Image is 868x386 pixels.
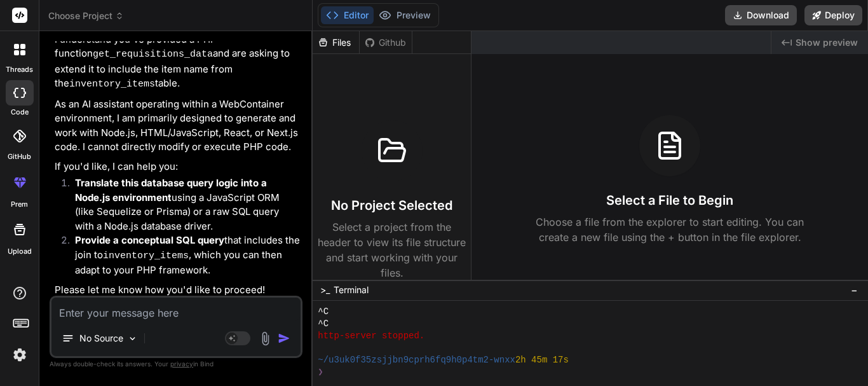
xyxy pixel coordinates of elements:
div: Github [360,36,412,49]
span: http-server stopped. [318,330,424,342]
code: inventory_items [103,251,189,261]
img: Pick Models [127,333,138,344]
img: icon [278,332,290,345]
div: Files [313,36,359,49]
strong: Provide a conceptual SQL query [75,234,224,246]
span: privacy [170,360,193,368]
p: No Source [79,332,123,345]
li: that includes the join to , which you can then adapt to your PHP framework. [65,233,300,278]
button: − [848,280,860,300]
span: − [851,284,858,296]
strong: Translate this database query logic into a Node.js environment [75,177,267,203]
span: ^C [318,306,329,318]
p: I understand you've provided a PHP function and are asking to extend it to include the item name ... [55,32,300,92]
span: >_ [320,284,330,296]
span: Show preview [796,36,858,49]
button: Editor [321,6,374,24]
label: Upload [8,246,32,257]
p: Choose a file from the explorer to start editing. You can create a new file using the + button in... [527,214,812,245]
p: Please let me know how you'd like to proceed! [55,283,300,298]
span: 2h 45m 17s [515,354,569,366]
label: code [11,107,29,118]
label: prem [11,199,28,210]
h3: No Project Selected [331,196,452,214]
button: Deploy [804,5,862,25]
span: ❯ [318,366,324,378]
code: inventory_items [69,79,155,90]
li: using a JavaScript ORM (like Sequelize or Prisma) or a raw SQL query with a Node.js database driver. [65,176,300,233]
p: Always double-check its answers. Your in Bind [50,358,302,370]
button: Preview [374,6,436,24]
img: attachment [258,331,273,346]
p: If you'd like, I can help you: [55,160,300,174]
p: As an AI assistant operating within a WebContainer environment, I am primarily designed to genera... [55,97,300,155]
span: ~/u3uk0f35zsjjbn9cprh6fq9h0p4tm2-wnxx [318,354,515,366]
label: GitHub [8,151,31,162]
img: settings [9,344,31,366]
button: Download [725,5,797,25]
code: get_requisitions_data [93,49,213,60]
span: ^C [318,318,329,330]
p: Select a project from the header to view its file structure and start working with your files. [318,219,466,280]
span: Choose Project [48,10,124,22]
span: Terminal [334,284,369,296]
label: threads [6,64,33,75]
h3: Select a File to Begin [606,191,733,209]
